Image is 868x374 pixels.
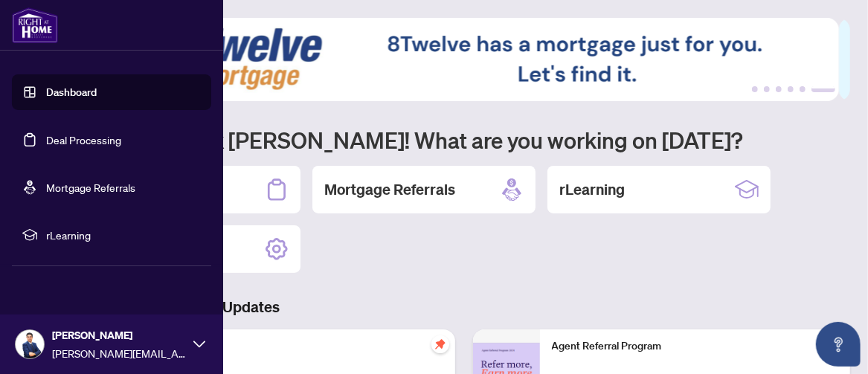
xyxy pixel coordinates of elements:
p: Self-Help [156,338,443,355]
button: 6 [811,86,835,92]
a: Mortgage Referrals [46,181,135,194]
p: Agent Referral Program [552,338,839,355]
img: Profile Icon [16,330,44,358]
span: [PERSON_NAME][EMAIL_ADDRESS][DOMAIN_NAME] [52,345,186,361]
button: 5 [800,86,806,92]
button: 2 [764,86,770,92]
a: Dashboard [46,86,97,99]
span: [PERSON_NAME] [52,327,186,344]
button: 1 [752,86,758,92]
span: pushpin [431,335,449,353]
button: 4 [788,86,794,92]
h2: rLearning [559,179,625,200]
img: logo [12,7,58,43]
span: rLearning [46,227,201,243]
h3: Brokerage & Industry Updates [77,297,850,317]
h1: Welcome back [PERSON_NAME]! What are you working on [DATE]? [77,126,850,154]
img: Slide 5 [77,18,839,101]
button: 3 [776,86,782,92]
a: Deal Processing [46,133,121,146]
button: Open asap [816,322,861,367]
h2: Mortgage Referrals [324,179,455,200]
